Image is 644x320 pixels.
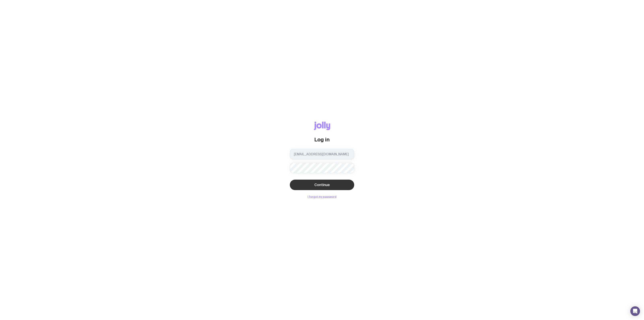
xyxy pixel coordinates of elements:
span: Log in [314,137,330,142]
div: Open Intercom Messenger [630,306,640,316]
button: Continue [290,180,354,190]
button: I forgot my password [308,195,336,198]
span: Continue [314,182,330,187]
input: you@email.com [290,149,354,159]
